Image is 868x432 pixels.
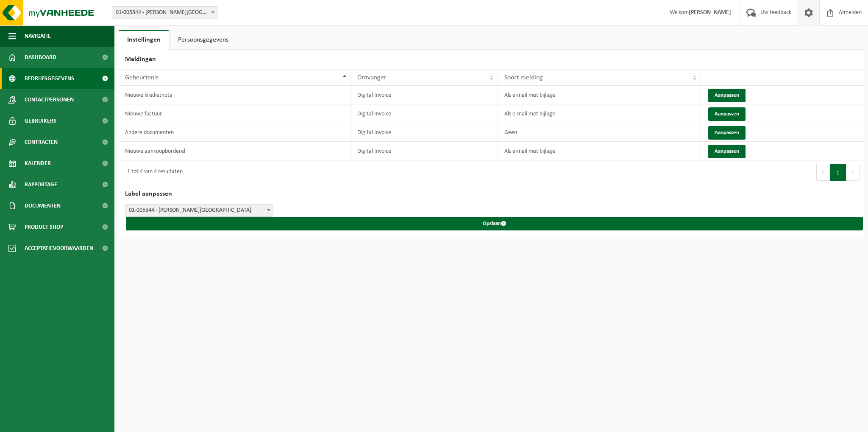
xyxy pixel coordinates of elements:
td: Digital Invoice [351,142,498,160]
td: Nieuwe factuur [119,104,351,123]
td: Als e-mail met bijlage [498,86,701,104]
span: Dashboard [25,47,56,68]
button: Aanpassen [708,126,746,140]
button: Aanpassen [708,145,746,158]
td: Als e-mail met bijlage [498,142,701,160]
strong: [PERSON_NAME] [689,9,731,16]
span: Rapportage [25,174,57,195]
td: Digital Invoice [351,123,498,142]
button: 1 [830,164,846,181]
div: 1 tot 4 van 4 resultaten [123,165,183,180]
span: Bedrijfsgegevens [25,68,74,89]
button: Opslaan [126,217,863,230]
button: Aanpassen [708,89,746,102]
td: Nieuwe kredietnota [119,86,351,104]
span: Ontvanger [357,74,387,81]
span: Product Shop [25,216,63,238]
span: Navigatie [25,25,51,47]
td: Andere documenten [119,123,351,142]
span: 01-005544 - JOFRAVAN - ELVERDINGE [125,205,273,216]
td: Nieuwe aankoopborderel [119,142,351,160]
span: Gebeurtenis [125,74,159,81]
span: Soort melding [504,74,543,81]
td: Geen [498,123,701,142]
td: Als e-mail met bijlage [498,104,701,123]
h2: Label aanpassen [119,184,864,204]
button: Aanpassen [708,107,746,121]
span: Contactpersonen [25,89,74,110]
span: Kalender [25,153,51,174]
h2: Meldingen [119,50,864,70]
span: 01-005544 - JOFRAVAN - ELVERDINGE [112,6,217,19]
span: Gebruikers [25,110,56,132]
span: 01-005544 - JOFRAVAN - ELVERDINGE [125,204,273,217]
td: Digital Invoice [351,86,498,104]
a: Instellingen [119,30,169,50]
span: Contracten [25,132,58,153]
button: Next [846,164,860,181]
span: Documenten [25,195,61,216]
a: Persoonsgegevens [170,30,237,50]
span: Acceptatievoorwaarden [25,238,93,259]
span: 01-005544 - JOFRAVAN - ELVERDINGE [112,7,217,19]
td: Digital Invoice [351,104,498,123]
button: Previous [816,164,830,181]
